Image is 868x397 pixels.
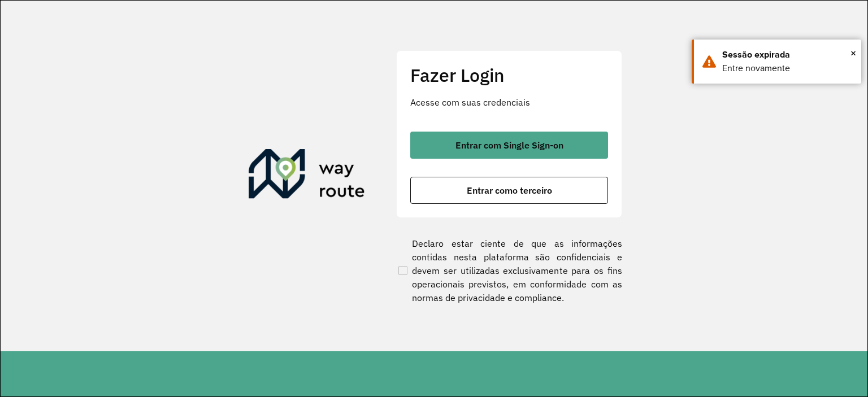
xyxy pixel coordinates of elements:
p: Acesse com suas credenciais [410,95,608,109]
button: button [410,132,608,159]
img: Roteirizador AmbevTech [249,149,365,203]
h2: Fazer Login [410,64,608,86]
label: Declaro estar ciente de que as informações contidas nesta plataforma são confidenciais e devem se... [396,237,622,304]
span: Entrar como terceiro [467,186,552,195]
div: Sessão expirada [722,48,853,62]
div: Entre novamente [722,62,853,75]
span: × [850,45,856,62]
span: Entrar com Single Sign-on [455,141,563,150]
button: Close [850,45,856,62]
button: button [410,177,608,204]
